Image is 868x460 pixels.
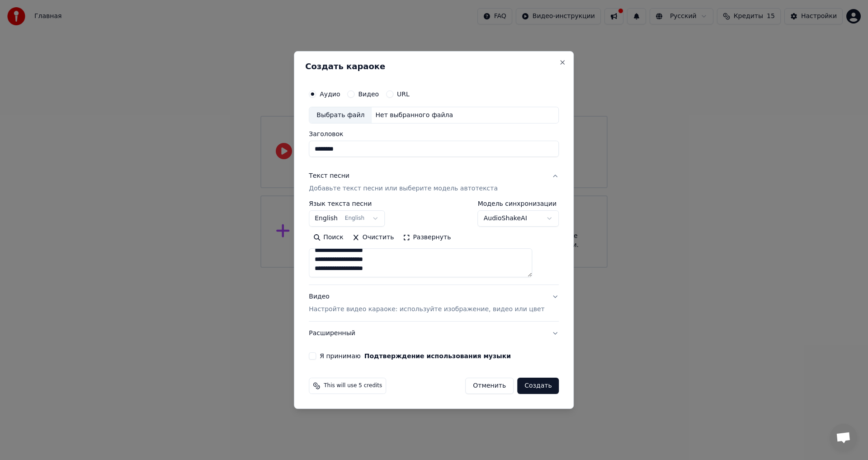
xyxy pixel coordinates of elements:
button: ВидеоНастройте видео караоке: используйте изображение, видео или цвет [309,285,559,322]
label: Язык текста песни [309,201,385,207]
p: Настройте видео караоке: используйте изображение, видео или цвет [309,305,544,314]
button: Очистить [348,231,399,245]
button: Я принимаю [364,353,511,359]
label: Модель синхронизации [478,201,559,207]
label: Я принимаю [320,353,511,359]
div: Выбрать файл [309,107,372,123]
button: Развернуть [398,231,455,245]
button: Текст песниДобавьте текст песни или выберите модель автотекста [309,165,559,201]
div: Видео [309,293,544,314]
h2: Создать караоке [305,62,562,71]
label: Заголовок [309,131,559,138]
label: Аудио [320,91,340,97]
button: Создать [517,378,559,394]
label: URL [397,91,410,97]
button: Расширенный [309,322,559,345]
p: Добавьте текст песни или выберите модель автотекста [309,185,498,194]
div: Текст песни [309,172,349,181]
button: Отменить [465,378,514,394]
label: Видео [358,91,379,97]
div: Текст песниДобавьте текст песни или выберите модель автотекста [309,201,559,285]
span: This will use 5 credits [324,382,382,389]
button: Поиск [309,231,348,245]
div: Нет выбранного файла [372,111,457,120]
